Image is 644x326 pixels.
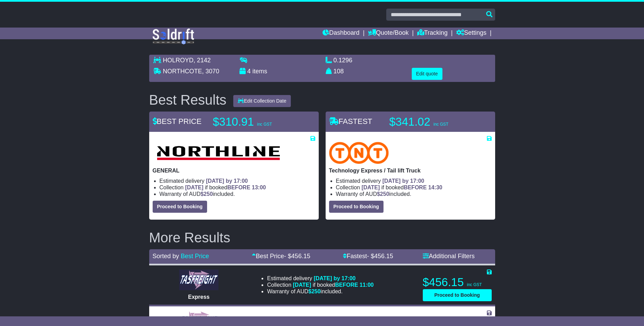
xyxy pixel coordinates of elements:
li: Warranty of AUD included. [160,191,315,197]
span: 13:00 [252,185,266,190]
li: Collection [267,282,374,288]
span: 108 [334,68,344,75]
span: Sorted by [153,253,179,260]
span: 456.15 [374,253,393,260]
span: if booked [361,185,442,190]
button: Edit Collection Date [233,95,291,107]
span: 250 [204,191,213,197]
a: Additional Filters [423,253,475,260]
li: Estimated delivery [160,178,315,184]
span: if booked [293,282,374,288]
li: Estimated delivery [267,316,374,323]
span: 0.1296 [334,57,352,64]
span: $ [308,288,321,294]
span: [DATE] by 17:00 [206,178,248,184]
img: Tasfreight: Express [179,270,218,290]
span: BEFORE [404,185,427,190]
button: Proceed to Booking [423,289,492,301]
li: Estimated delivery [336,178,492,184]
span: 250 [311,288,321,294]
span: 250 [380,191,389,197]
span: - $ [284,253,310,260]
img: Northline Distribution: GENERAL [153,142,284,164]
a: Best Price- $456.15 [252,253,310,260]
p: $310.91 [213,115,299,129]
span: [DATE] by 17:00 [382,178,425,184]
li: Warranty of AUD included. [267,288,374,295]
li: Collection [336,184,492,191]
span: inc GST [433,122,448,127]
button: Proceed to Booking [153,201,207,213]
span: BEFORE [227,185,251,190]
span: FASTEST [329,117,372,126]
li: Estimated delivery [267,275,374,282]
span: - $ [367,253,393,260]
p: GENERAL [153,167,315,174]
span: [DATE] [361,185,380,190]
img: TNT Domestic: Technology Express / Tail lift Truck [329,142,389,164]
a: Settings [456,28,487,39]
button: Proceed to Booking [329,201,384,213]
span: inc GST [257,122,272,127]
span: items [253,68,267,75]
span: [DATE] [185,185,203,190]
span: HOLROYD [163,57,194,64]
span: , 2142 [194,57,211,64]
span: BEFORE [335,282,358,288]
span: 4 [247,68,251,75]
p: $456.15 [423,275,492,289]
a: Fastest- $456.15 [343,253,393,260]
span: NORTHCOTE [163,68,202,75]
span: Express [188,294,209,300]
a: Quote/Book [368,28,409,39]
span: [DATE] by 17:00 [314,275,356,281]
h2: More Results [149,230,495,245]
span: BEST PRICE [153,117,202,126]
a: Best Price [181,253,209,260]
a: Tracking [417,28,448,39]
span: 14:30 [428,185,442,190]
p: Technology Express / Tail lift Truck [329,167,492,174]
span: , 3070 [202,68,219,75]
span: $ [377,191,389,197]
span: inc GST [467,282,482,287]
li: Collection [160,184,315,191]
span: [DATE] [293,282,311,288]
button: Edit quote [412,68,442,80]
li: Warranty of AUD included. [336,191,492,197]
span: if booked [185,185,266,190]
span: 456.15 [291,253,310,260]
div: Best Results [146,92,230,107]
a: Dashboard [323,28,359,39]
p: $341.02 [389,115,476,129]
span: 11:00 [360,282,374,288]
span: $ [201,191,213,197]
